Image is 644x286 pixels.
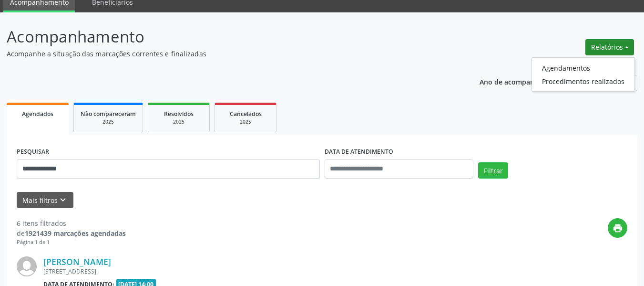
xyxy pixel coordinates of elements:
[17,192,73,209] button: Mais filtroskeyboard_arrow_down
[17,145,49,159] label: PESQUISAR
[25,229,126,238] strong: 1921439 marcações agendadas
[155,118,203,126] div: 2025
[43,256,111,267] a: [PERSON_NAME]
[222,118,269,126] div: 2025
[81,110,136,118] span: Não compareceram
[81,118,136,126] div: 2025
[478,162,508,179] button: Filtrar
[608,218,627,238] button: print
[532,74,634,88] a: Procedimentos realizados
[22,110,53,118] span: Agendados
[43,267,484,275] div: [STREET_ADDRESS]
[17,256,37,276] img: img
[325,145,393,159] label: DATA DE ATENDIMENTO
[17,238,126,246] div: Página 1 de 1
[532,57,635,92] ul: Relatórios
[613,223,623,233] i: print
[7,49,448,59] p: Acompanhe a situação das marcações correntes e finalizadas
[164,110,194,118] span: Resolvidos
[480,75,564,87] p: Ano de acompanhamento
[532,61,634,74] a: Agendamentos
[58,195,68,205] i: keyboard_arrow_down
[17,218,126,228] div: 6 itens filtrados
[230,110,262,118] span: Cancelados
[585,39,634,55] button: Relatórios
[7,25,448,49] p: Acompanhamento
[17,228,126,238] div: de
